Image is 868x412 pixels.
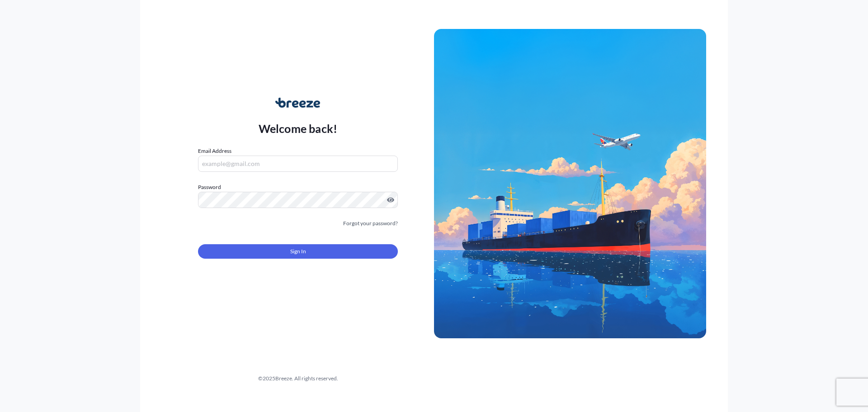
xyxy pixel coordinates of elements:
label: Email Address [198,147,231,156]
input: example@gmail.com [198,156,398,172]
div: © 2025 Breeze. All rights reserved. [162,374,434,383]
button: Show password [387,196,394,204]
label: Password [198,183,398,192]
span: Sign In [290,247,306,256]
p: Welcome back! [259,121,338,136]
button: Sign In [198,244,398,259]
img: Ship illustration [434,29,706,338]
a: Forgot your password? [343,219,398,228]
